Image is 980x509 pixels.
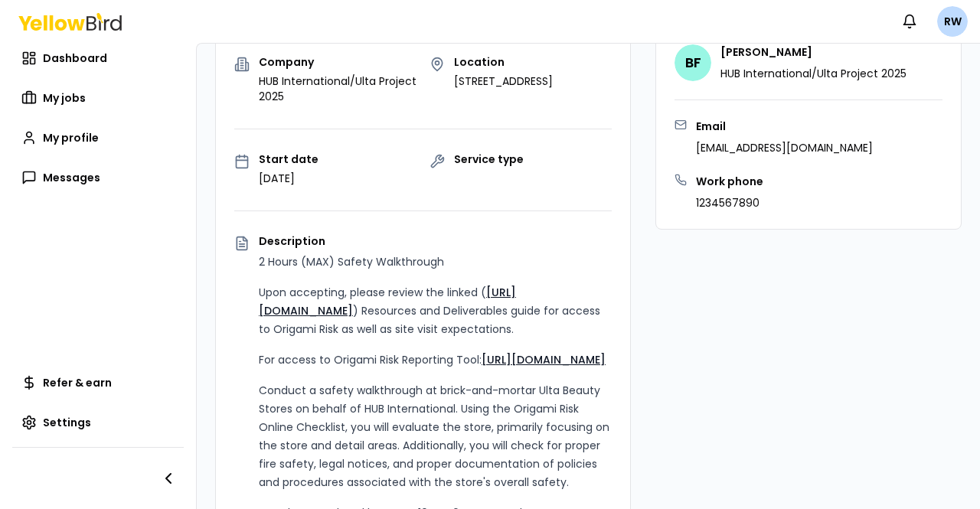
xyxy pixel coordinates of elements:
span: Refer & earn [43,375,112,390]
a: My profile [12,122,184,153]
h3: Email [696,119,873,134]
p: [DATE] [259,171,318,186]
p: [STREET_ADDRESS] [454,73,553,89]
h4: [PERSON_NAME] [720,44,906,60]
p: For access to Origami Risk Reporting Tool: [259,351,612,369]
a: Messages [12,162,184,193]
p: Start date [259,154,318,165]
span: BF [675,44,711,81]
span: Messages [43,170,100,185]
p: Conduct a safety walkthrough at brick-and-mortar Ulta Beauty Stores on behalf of HUB Internationa... [259,381,612,491]
p: Description [259,236,612,246]
p: 2 Hours (MAX) Safety Walkthrough [259,253,612,271]
h3: Work phone [696,174,763,189]
a: [URL][DOMAIN_NAME] [482,352,606,367]
span: My profile [43,130,99,145]
p: HUB International/Ulta Project 2025 [720,66,906,81]
span: Dashboard [43,51,107,66]
p: Company [259,57,417,67]
p: HUB International/Ulta Project 2025 [259,73,417,104]
a: Settings [12,407,184,438]
a: Refer & earn [12,367,184,398]
p: Location [454,57,553,67]
span: RW [937,6,968,37]
a: [URL][DOMAIN_NAME] [259,285,516,318]
a: My jobs [12,83,184,113]
span: My jobs [43,90,86,106]
span: Settings [43,415,91,430]
p: 1234567890 [696,195,763,210]
p: [EMAIL_ADDRESS][DOMAIN_NAME] [696,140,873,155]
p: Upon accepting, please review the linked ( ) Resources and Deliverables guide for access to Origa... [259,283,612,338]
p: Service type [454,154,524,165]
a: Dashboard [12,43,184,73]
